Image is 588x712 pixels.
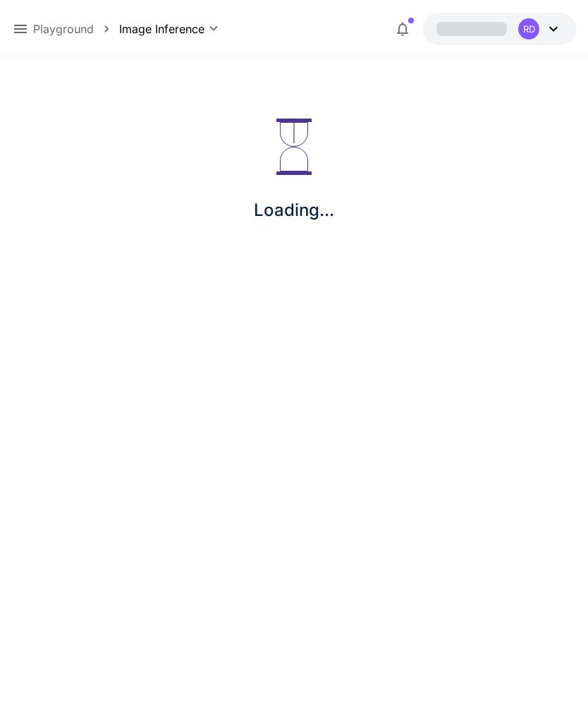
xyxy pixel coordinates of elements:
[422,13,576,45] button: RD
[33,20,94,37] a: Playground
[254,198,334,223] p: Loading...
[518,18,539,40] div: RD
[33,20,119,37] nav: breadcrumb
[119,20,204,37] span: Image Inference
